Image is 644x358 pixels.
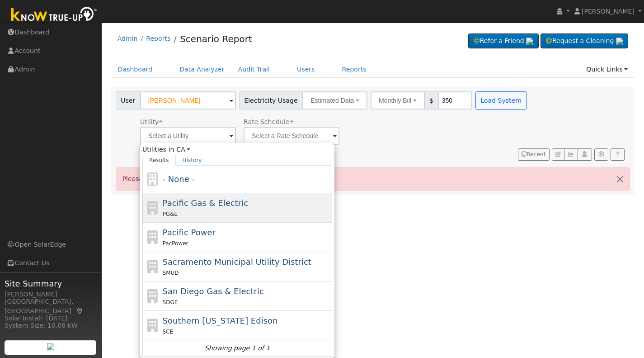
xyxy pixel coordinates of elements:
[176,145,190,154] a: CA
[526,38,533,45] img: retrieve
[578,148,592,161] button: Login As
[518,148,550,161] button: Recent
[140,117,236,127] div: Utility
[582,8,635,15] span: [PERSON_NAME]
[564,148,578,161] button: Multi-Series Graph
[176,155,209,166] a: History
[163,240,188,247] span: PacPower
[5,314,97,323] div: Solar Install: [DATE]
[371,91,425,110] button: Monthly Bill
[205,344,270,353] i: Showing page 1 of 1
[475,91,527,110] button: Load System
[118,35,138,42] a: Admin
[611,168,630,190] button: Close
[140,127,236,145] input: Select a Utility
[180,33,252,44] a: Scenario Report
[111,61,160,78] a: Dashboard
[468,33,539,49] a: Refer a Friend
[5,297,97,316] div: [GEOGRAPHIC_DATA], [GEOGRAPHIC_DATA]
[163,228,216,237] span: Pacific Power
[5,290,97,299] div: [PERSON_NAME]
[163,286,264,296] span: San Diego Gas & Electric
[146,35,170,42] a: Reports
[163,211,178,217] span: PG&E
[163,198,248,208] span: Pacific Gas & Electric
[579,61,635,78] a: Quick Links
[163,257,311,267] span: Sacramento Municipal Utility District
[424,91,439,110] span: $
[76,307,84,315] a: Map
[611,148,625,161] a: Help Link
[231,61,277,78] a: Audit Trail
[616,38,623,45] img: retrieve
[541,33,628,49] a: Request a Cleaning
[552,148,564,161] button: Edit User
[335,61,373,78] a: Reports
[163,316,278,325] span: Southern [US_STATE] Edison
[239,91,303,110] span: Electricity Usage
[47,343,54,350] img: retrieve
[5,321,97,330] div: System Size: 10.08 kW
[163,174,195,184] span: - None -
[163,270,179,276] span: SMUD
[173,61,231,78] a: Data Analyzer
[244,118,293,125] span: Alias: None
[163,299,178,305] span: SDGE
[7,5,102,25] img: Know True-Up
[140,91,236,110] input: Select a User
[163,329,174,335] span: SCE
[290,61,322,78] a: Users
[594,148,608,161] button: Settings
[5,277,97,290] span: Site Summary
[142,155,176,166] a: Results
[122,175,249,182] span: Please select a utility and rate schedule
[244,127,339,145] input: Select a Rate Schedule
[116,91,141,110] span: User
[302,91,367,110] button: Estimated Data
[142,145,332,154] span: Utilities in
